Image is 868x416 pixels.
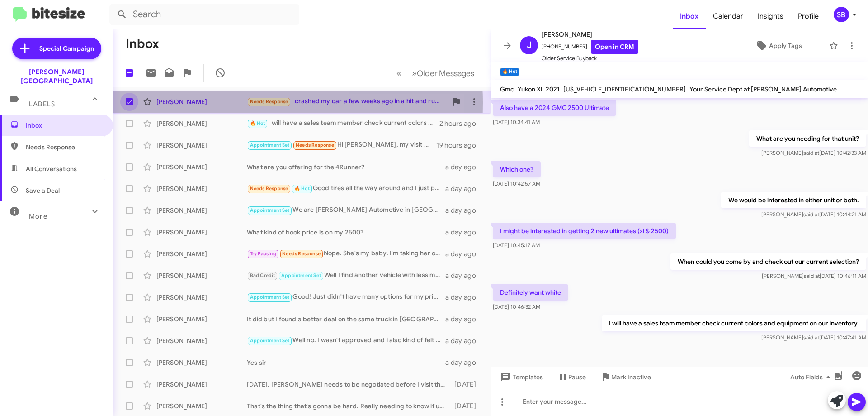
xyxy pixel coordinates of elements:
span: [US_VEHICLE_IDENTIFICATION_NUMBER] [563,85,686,93]
div: Hi [PERSON_NAME], my visit went well, I'm just waiting on a call back for a truck I was intereste... [247,140,436,150]
span: Bad Credit [250,273,275,278]
div: [DATE] [450,402,483,411]
span: More [29,212,47,220]
p: We would be interested in either unit or both. [721,192,866,208]
span: [PERSON_NAME] [DATE] 10:46:11 AM [762,273,866,279]
div: Yes sir [247,358,445,367]
p: When could you come by and check out our current selection? [670,253,866,270]
div: That's the thing that's gonna be hard. Really needing to know if u guys are gonna be able to help... [247,402,450,411]
div: [PERSON_NAME] [156,249,247,258]
div: Well I find another vehicle with less mileage I'm trying to buy that one [247,270,445,281]
span: Appointment Set [250,338,290,344]
button: Auto Fields [783,369,841,385]
div: [PERSON_NAME] [156,271,247,280]
div: What are you offering for the 4Runner? [247,163,445,172]
div: What kind of book price is on my 2500? [247,228,445,237]
span: Needs Response [250,99,288,105]
div: I will have a sales team member check current colors and equipment on our inventory. [247,118,439,129]
div: a day ago [445,163,483,172]
span: Appointment Set [250,294,290,300]
button: Mark Inactive [593,369,658,385]
div: [DATE]. [PERSON_NAME] needs to be negotiated before I visit the lot. It a 3hr drive from my home ... [247,380,450,389]
div: Well no. I wasn't approved and i also kind of felt rushed because I was there close to closing bu... [247,335,445,346]
div: [DATE] [450,380,483,389]
span: said at [803,334,819,341]
span: » [412,67,417,79]
span: said at [804,273,820,279]
span: Your Service Dept at [PERSON_NAME] Automotive [689,85,837,93]
a: Calendar [706,3,750,29]
div: Good tires all the way around and I just put a new exhaust on it [247,183,445,194]
div: a day ago [445,228,483,237]
span: Inbox [26,121,103,130]
div: [PERSON_NAME] [156,380,247,389]
p: Also have a 2024 GMC 2500 Ultimate [493,100,616,116]
span: Needs Response [296,142,334,148]
span: Templates [498,369,543,385]
div: [PERSON_NAME] [156,358,247,367]
div: We are [PERSON_NAME] Automotive in [GEOGRAPHIC_DATA] [247,205,445,215]
span: Appointment Set [250,207,290,213]
div: a day ago [445,271,483,280]
div: a day ago [445,336,483,345]
div: a day ago [445,358,483,367]
span: 🔥 Hot [250,120,265,126]
span: [DATE] 10:45:17 AM [493,242,540,249]
p: I will have a sales team member check current colors and equipment on our inventory. [602,315,866,331]
span: said at [803,149,819,156]
p: I might be interested in getting 2 new ultimates (xl & 2500) [493,223,676,239]
div: It did but I found a better deal on the same truck in [GEOGRAPHIC_DATA] thank you though [247,315,445,324]
p: Definitely want white [493,284,568,301]
span: All Conversations [26,164,77,173]
div: [PERSON_NAME] [156,315,247,324]
div: [PERSON_NAME] [156,336,247,345]
div: a day ago [445,206,483,215]
span: Try Pausing [250,251,276,257]
div: a day ago [445,184,483,193]
span: J [527,38,532,53]
div: a day ago [445,293,483,302]
button: Pause [550,369,593,385]
span: Apply Tags [769,38,802,54]
span: [PHONE_NUMBER] [542,40,638,54]
h1: Inbox [126,37,159,51]
span: Mark Inactive [611,369,651,385]
span: Labels [29,100,55,108]
div: [PERSON_NAME] [156,402,247,411]
a: Insights [750,3,791,29]
a: Inbox [673,3,706,29]
span: « [396,67,401,79]
span: [PERSON_NAME] [DATE] 10:47:41 AM [761,334,866,341]
span: Needs Response [250,186,288,191]
span: Appointment Set [281,273,321,278]
button: Next [406,64,480,82]
span: Yukon Xl [518,85,542,93]
span: 2021 [546,85,560,93]
div: [PERSON_NAME] [156,206,247,215]
div: [PERSON_NAME] [156,141,247,150]
div: [PERSON_NAME] [156,293,247,302]
nav: Page navigation example [392,64,480,82]
p: Which one? [493,161,541,177]
div: 19 hours ago [436,141,483,150]
input: Search [109,4,299,25]
span: [PERSON_NAME] [542,29,638,40]
span: Appointment Set [250,142,290,148]
span: [DATE] 10:46:32 AM [493,303,540,310]
span: [DATE] 10:42:57 AM [493,180,540,187]
span: Older Messages [417,68,474,78]
p: What are you needing for that unit? [749,130,866,147]
a: Special Campaign [12,38,101,59]
div: [PERSON_NAME] [156,97,247,106]
div: [PERSON_NAME] [156,228,247,237]
span: Special Campaign [39,44,94,53]
a: Profile [791,3,826,29]
span: Needs Response [26,143,103,152]
span: Save a Deal [26,186,60,195]
div: [PERSON_NAME] [156,119,247,128]
div: SB [834,7,849,22]
span: [PERSON_NAME] [DATE] 10:42:33 AM [761,149,866,156]
span: 🔥 Hot [294,186,310,191]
